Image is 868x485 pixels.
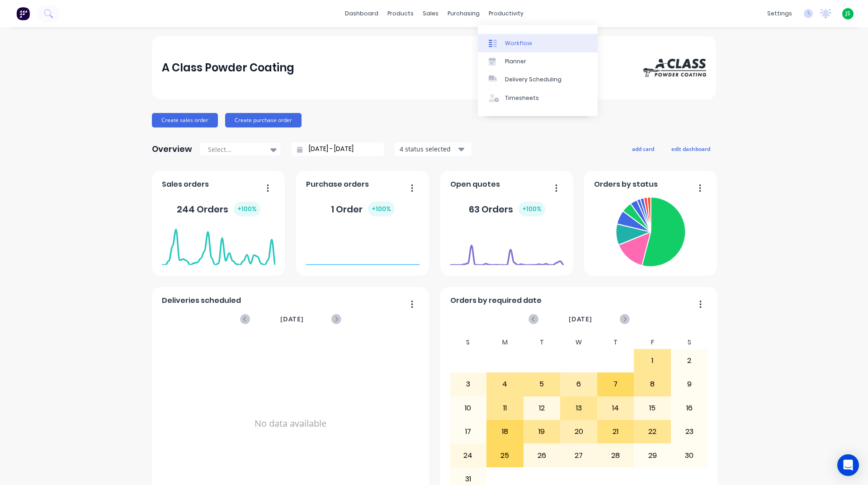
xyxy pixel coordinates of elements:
img: A Class Powder Coating [643,59,706,77]
div: 19 [524,420,560,443]
div: M [486,336,524,349]
div: T [597,336,634,349]
div: + 100 % [234,202,260,217]
div: 22 [634,420,670,443]
div: products [383,7,418,20]
div: 25 [487,444,523,466]
span: Open quotes [450,179,500,190]
div: Delivery Scheduling [505,75,561,84]
div: 13 [561,397,597,419]
a: Planner [478,52,598,71]
button: edit dashboard [665,143,716,155]
span: Sales orders [162,179,209,190]
div: 30 [671,444,708,466]
div: 29 [634,444,670,466]
span: JS [845,9,850,18]
div: 1 Order [331,202,395,217]
button: Create sales order [152,113,218,127]
div: Open Intercom Messenger [837,454,859,476]
div: S [671,336,708,349]
span: Deliveries scheduled [162,295,241,306]
div: 23 [671,420,708,443]
div: 9 [671,373,708,396]
div: 1 [634,349,670,372]
div: 12 [524,397,560,419]
span: [DATE] [280,314,304,324]
div: 26 [524,444,560,466]
span: Purchase orders [306,179,369,190]
div: 21 [598,420,634,443]
a: Timesheets [478,89,598,107]
button: 4 status selected [395,142,472,156]
div: 63 Orders [469,202,545,217]
div: 7 [598,373,634,396]
div: 28 [598,444,634,466]
div: A Class Powder Coating [162,59,294,77]
div: purchasing [443,7,484,20]
div: settings [763,7,797,20]
div: 14 [598,397,634,419]
div: 244 Orders [177,202,260,217]
div: Timesheets [505,94,539,102]
div: W [560,336,597,349]
div: + 100 % [519,202,545,217]
div: 8 [634,373,670,396]
div: 5 [524,373,560,396]
div: sales [418,7,443,20]
div: 2 [671,349,708,372]
div: 6 [561,373,597,396]
div: 17 [450,420,486,443]
span: Orders by status [594,179,658,190]
img: Factory [16,7,30,20]
div: F [634,336,671,349]
div: Planner [505,57,526,66]
div: + 100 % [368,202,395,217]
a: dashboard [340,7,383,20]
div: T [524,336,561,349]
div: 10 [450,397,486,419]
button: Create purchase order [225,113,302,127]
div: S [450,336,487,349]
div: 18 [487,420,523,443]
div: productivity [484,7,528,20]
div: 4 status selected [400,144,457,154]
a: Workflow [478,34,598,52]
div: 16 [671,397,708,419]
button: add card [626,143,660,155]
div: 11 [487,397,523,419]
span: [DATE] [569,314,592,324]
div: 4 [487,373,523,396]
div: 27 [561,444,597,466]
div: 15 [634,397,670,419]
div: Overview [152,140,192,158]
a: Delivery Scheduling [478,71,598,89]
div: 24 [450,444,486,466]
div: Workflow [505,39,532,47]
div: 20 [561,420,597,443]
div: 3 [450,373,486,396]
